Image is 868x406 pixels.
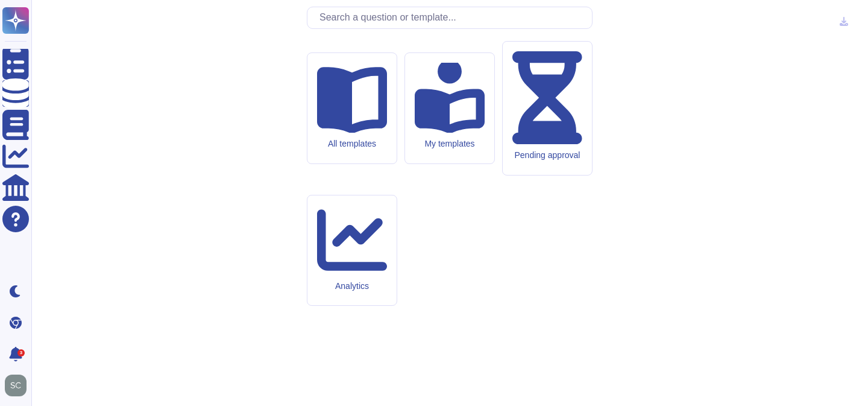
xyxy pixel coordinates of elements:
[512,150,582,160] div: Pending approval
[317,281,387,291] div: Analytics
[313,7,592,28] input: Search a question or template...
[415,139,485,149] div: My templates
[2,372,35,399] button: user
[17,349,25,357] div: 3
[5,375,27,396] img: user
[317,139,387,149] div: All templates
